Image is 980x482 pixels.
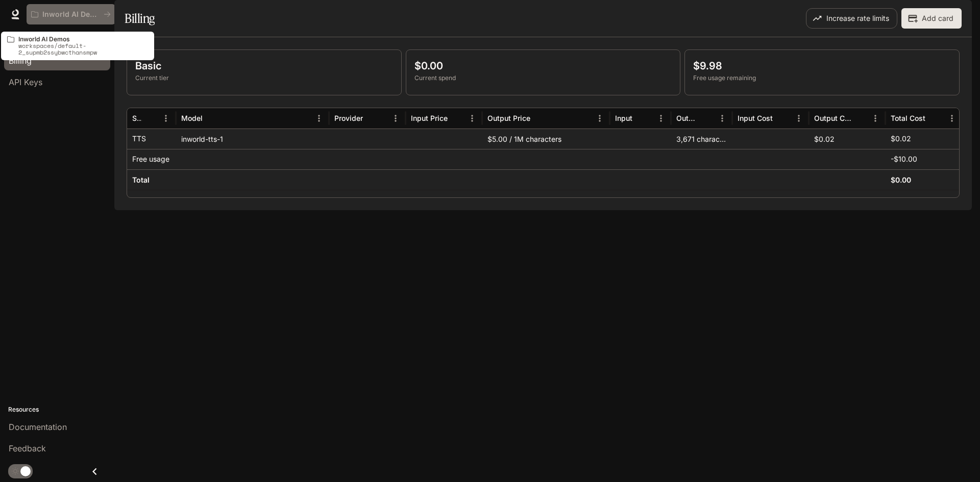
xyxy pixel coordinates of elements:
button: Sort [449,111,464,126]
p: Free usage remaining [693,73,951,83]
button: Sort [364,111,379,126]
button: Menu [158,111,174,126]
p: Free usage [132,154,169,164]
div: Input [615,114,632,122]
button: Menu [388,111,403,126]
h1: Billing [125,8,155,29]
div: Provider [334,114,363,122]
div: Model [181,114,203,122]
h6: Total [132,175,150,185]
button: Menu [944,111,960,126]
div: Output Price [487,114,530,122]
button: Menu [311,111,327,126]
p: Inworld AI Demos [42,10,100,19]
button: Menu [715,111,730,126]
p: -$10.00 [891,154,917,164]
div: Input Price [411,114,448,122]
p: TTS [132,134,146,144]
button: Menu [592,111,607,126]
button: Sort [633,111,649,126]
p: Inworld AI Demos [18,36,148,42]
button: All workspaces [27,4,115,24]
p: Current tier [135,73,393,83]
button: Menu [464,111,480,126]
div: Service [132,114,142,122]
button: Sort [926,111,942,126]
button: Sort [204,111,219,126]
div: $0.02 [809,129,886,149]
button: Sort [143,111,158,126]
div: Output Cost [814,114,851,122]
h6: $0.00 [891,175,911,185]
button: Add card [901,8,962,29]
button: Increase rate limits [806,8,897,29]
button: Menu [791,111,806,126]
div: inworld-tts-1 [176,129,329,149]
div: Total Cost [891,114,925,122]
p: $0.00 [414,58,672,73]
button: Sort [774,111,789,126]
p: workspaces/default-2_supmb2ssybwcthansmpw [18,42,148,56]
div: Output [676,114,698,122]
p: $9.98 [693,58,951,73]
div: $5.00 / 1M characters [482,129,610,149]
button: Sort [531,111,547,126]
p: Basic [135,58,393,73]
button: Sort [699,111,715,126]
p: $0.02 [891,134,911,144]
button: Sort [852,111,868,126]
p: Current spend [414,73,672,83]
button: Menu [868,111,883,126]
div: 3,671 characters [671,129,732,149]
div: Input Cost [738,114,773,122]
button: Menu [653,111,669,126]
